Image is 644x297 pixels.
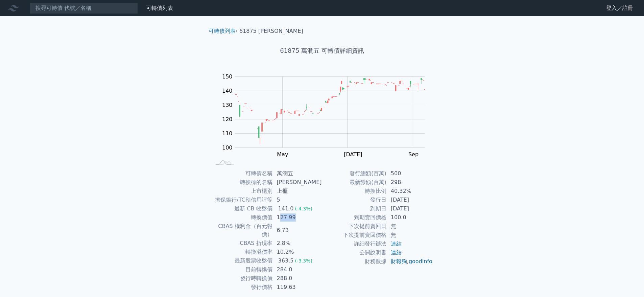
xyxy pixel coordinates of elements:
[387,257,433,266] td: ,
[273,248,322,256] td: 10.2%
[222,144,233,151] tspan: 100
[273,239,322,248] td: 2.8%
[146,5,173,11] a: 可轉債列表
[387,222,433,231] td: 無
[322,231,387,239] td: 下次提前賣回價格
[387,213,433,222] td: 100.0
[409,258,432,265] a: goodinfo
[273,274,322,283] td: 288.0
[211,283,273,292] td: 發行價格
[387,204,433,213] td: [DATE]
[277,257,295,265] div: 363.5
[391,241,402,247] a: 連結
[273,283,322,292] td: 119.63
[211,256,273,265] td: 最新股票收盤價
[211,213,273,222] td: 轉換價值
[211,169,273,178] td: 可轉債名稱
[601,3,639,14] a: 登入／註冊
[322,178,387,187] td: 最新餘額(百萬)
[387,178,433,187] td: 298
[209,28,236,34] a: 可轉債列表
[408,151,419,158] tspan: Sep
[322,204,387,213] td: 到期日
[211,222,273,239] td: CBAS 權利金（百元報價）
[322,257,387,266] td: 財務數據
[209,27,238,35] li: ›
[295,258,312,264] span: (-3.3%)
[211,248,273,256] td: 轉換溢價率
[211,265,273,274] td: 目前轉換價
[277,151,288,158] tspan: May
[211,274,273,283] td: 發行時轉換價
[211,187,273,196] td: 上市櫃別
[222,73,233,80] tspan: 150
[322,187,387,196] td: 轉換比例
[222,130,233,137] tspan: 110
[219,73,435,158] g: Chart
[387,187,433,196] td: 40.32%
[273,187,322,196] td: 上櫃
[211,196,273,204] td: 擔保銀行/TCRI信用評等
[273,222,322,239] td: 6.73
[322,213,387,222] td: 到期賣回價格
[273,213,322,222] td: 127.99
[203,46,441,55] h1: 61875 萬潤五 可轉債詳細資訊
[322,248,387,257] td: 公開說明書
[387,196,433,204] td: [DATE]
[211,204,273,213] td: 最新 CB 收盤價
[239,27,303,35] li: 61875 [PERSON_NAME]
[322,239,387,248] td: 詳細發行辦法
[222,116,233,122] tspan: 120
[30,2,138,14] input: 搜尋可轉債 代號／名稱
[387,169,433,178] td: 500
[610,265,644,297] iframe: Chat Widget
[295,206,312,211] span: (-4.3%)
[211,239,273,248] td: CBAS 折現率
[344,151,362,158] tspan: [DATE]
[391,249,402,256] a: 連結
[273,196,322,204] td: 5
[610,265,644,297] div: 聊天小工具
[222,102,233,108] tspan: 130
[222,88,233,94] tspan: 140
[277,205,295,213] div: 141.0
[211,178,273,187] td: 轉換標的名稱
[322,169,387,178] td: 發行總額(百萬)
[273,169,322,178] td: 萬潤五
[322,222,387,231] td: 下次提前賣回日
[322,196,387,204] td: 發行日
[273,178,322,187] td: [PERSON_NAME]
[391,258,407,265] a: 財報狗
[273,265,322,274] td: 284.0
[387,231,433,239] td: 無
